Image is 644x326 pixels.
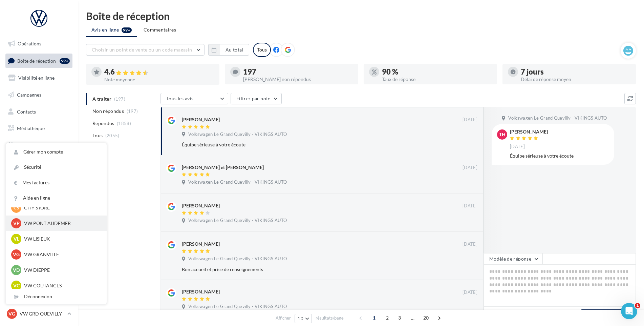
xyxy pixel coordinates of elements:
[463,241,477,247] span: [DATE]
[13,251,20,258] span: VG
[463,203,477,209] span: [DATE]
[13,220,20,227] span: VP
[188,304,287,310] span: Volkswagen Le Grand Quevilly - VIKINGS AUTO
[635,303,640,308] span: 1
[499,131,506,138] span: TH
[6,144,107,160] a: Gérer mon compte
[231,93,282,104] button: Filtrer par note
[382,68,492,76] div: 90 %
[182,116,220,123] div: [PERSON_NAME]
[208,44,249,56] button: Au total
[18,75,55,81] span: Visibilité en ligne
[24,251,99,258] p: VW GRANVILLE
[6,160,107,175] a: Sécurité
[508,115,607,121] span: Volkswagen Le Grand Quevilly - VIKINGS AUTO
[127,108,138,114] span: (197)
[243,77,353,82] div: [PERSON_NAME] non répondus
[463,117,477,123] span: [DATE]
[17,142,40,148] span: Calendrier
[521,77,630,82] div: Délai de réponse moyen
[24,204,99,211] p: CITY STORE
[182,164,264,171] div: [PERSON_NAME] et [PERSON_NAME]
[182,266,433,273] div: Bon accueil et prise de renseignements
[6,190,107,206] a: Aide en ligne
[382,312,393,323] span: 2
[13,282,20,289] span: VC
[24,236,99,242] p: VW LISIEUX
[17,92,41,98] span: Campagnes
[188,179,287,185] span: Volkswagen Le Grand Quevilly - VIKINGS AUTO
[105,133,120,138] span: (2055)
[243,68,353,76] div: 197
[92,108,124,115] span: Non répondus
[5,307,72,320] a: VG VW GRD QUEVILLY
[621,303,637,319] iframe: Intercom live chat
[382,77,492,82] div: Taux de réponse
[4,37,74,51] a: Opérations
[295,314,312,323] button: 10
[484,253,542,265] button: Modèle de réponse
[4,121,74,136] a: Médiathèque
[276,315,291,321] span: Afficher
[92,120,114,127] span: Répondus
[17,108,36,114] span: Contacts
[6,289,107,304] div: Déconnexion
[92,132,103,139] span: Tous
[510,144,525,150] span: [DATE]
[188,256,287,262] span: Volkswagen Le Grand Quevilly - VIKINGS AUTO
[253,43,271,57] div: Tous
[4,105,74,119] a: Contacts
[463,165,477,171] span: [DATE]
[188,131,287,138] span: Volkswagen Le Grand Quevilly - VIKINGS AUTO
[166,96,194,101] span: Tous les avis
[4,71,74,85] a: Visibilité en ligne
[160,93,228,104] button: Tous les avis
[4,155,74,175] a: PLV et print personnalisable
[8,310,15,317] span: VG
[17,58,56,63] span: Boîte de réception
[4,138,74,152] a: Calendrier
[182,288,220,295] div: [PERSON_NAME]
[18,41,41,46] span: Opérations
[421,312,432,323] span: 20
[14,204,19,211] span: CS
[521,68,630,76] div: 7 jours
[6,175,107,190] a: Mes factures
[4,178,74,198] a: Campagnes DataOnDemand
[369,312,380,323] span: 1
[510,152,609,159] div: Équipe sérieuse à votre écoute
[24,282,99,289] p: VW COUTANCES
[4,54,74,68] a: Boîte de réception99+
[144,26,176,33] span: Commentaires
[188,218,287,224] span: Volkswagen Le Grand Quevilly - VIKINGS AUTO
[24,220,99,227] p: VW PONT AUDEMER
[182,202,220,209] div: [PERSON_NAME]
[463,289,477,296] span: [DATE]
[407,312,418,323] span: ...
[182,141,433,148] div: Équipe sérieuse à votre écoute
[92,47,192,53] span: Choisir un point de vente ou un code magasin
[510,129,548,134] div: [PERSON_NAME]
[298,316,303,321] span: 10
[17,125,45,131] span: Médiathèque
[13,267,20,273] span: VD
[316,315,344,321] span: résultats/page
[14,236,19,242] span: VL
[86,11,636,21] div: Boîte de réception
[182,241,220,247] div: [PERSON_NAME]
[104,77,214,82] div: Note moyenne
[104,68,214,76] div: 4.6
[24,267,99,273] p: VW DIEPPE
[394,312,405,323] span: 3
[117,121,131,126] span: (1858)
[20,310,65,317] p: VW GRD QUEVILLY
[86,44,205,56] button: Choisir un point de vente ou un code magasin
[4,88,74,102] a: Campagnes
[220,44,249,56] button: Au total
[60,58,70,64] div: 99+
